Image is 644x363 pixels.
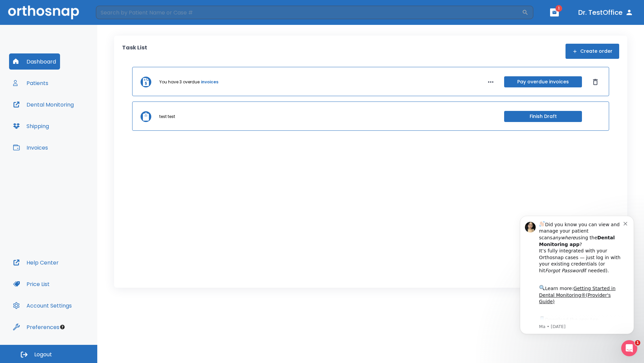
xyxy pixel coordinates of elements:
[96,6,522,19] input: Search by Patient Name or Case #
[9,96,78,113] button: Dental Monitoring
[34,351,52,358] span: Logout
[201,79,218,85] a: invoices
[9,53,60,70] button: Dashboard
[621,340,637,356] iframe: Intercom live chat
[9,276,54,292] button: Price List
[9,75,52,91] button: Patients
[9,319,63,335] button: Preferences
[159,114,175,120] p: test test
[9,254,63,271] button: Help Center
[8,5,79,19] img: Orthosnap
[122,44,147,59] p: Task List
[555,5,562,12] span: 1
[504,76,582,87] button: Pay overdue invoices
[504,111,582,122] button: Finish Draft
[9,139,52,156] button: Invoices
[635,340,640,346] span: 1
[566,44,619,59] button: Create order
[510,207,644,360] iframe: Intercom notifications message
[9,118,53,134] button: Shipping
[9,297,76,314] button: Account Settings
[59,324,65,330] div: Tooltip anchor
[159,79,200,85] p: You have 3 overdue
[590,77,601,87] button: Dismiss
[576,6,636,18] button: Dr. TestOffice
